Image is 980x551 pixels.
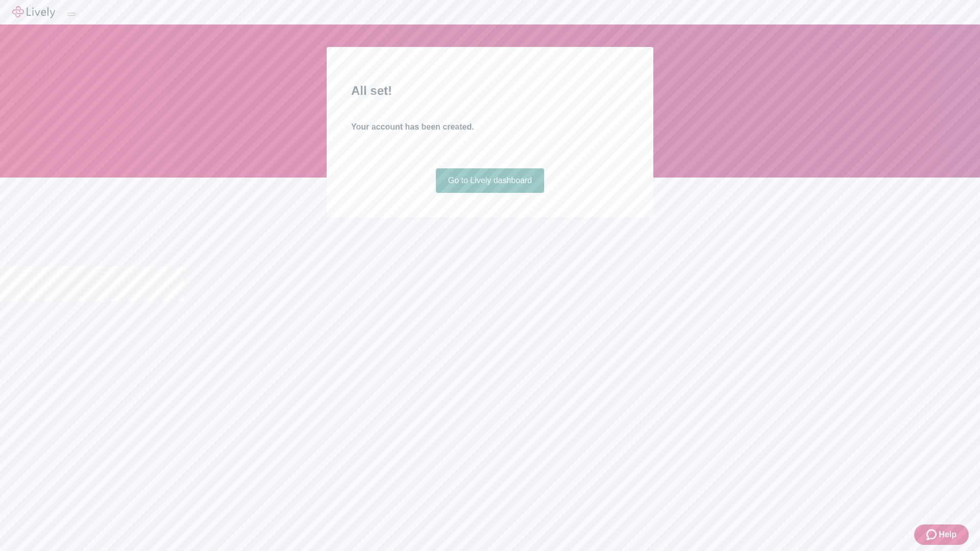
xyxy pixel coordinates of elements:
[351,121,629,133] h4: Your account has been created.
[351,82,629,100] h2: All set!
[12,6,55,18] img: Lively
[939,529,957,541] span: Help
[926,529,939,541] svg: Zendesk support icon
[436,168,545,193] a: Go to Lively dashboard
[914,524,969,545] button: Zendesk support iconHelp
[67,13,76,16] button: Log out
